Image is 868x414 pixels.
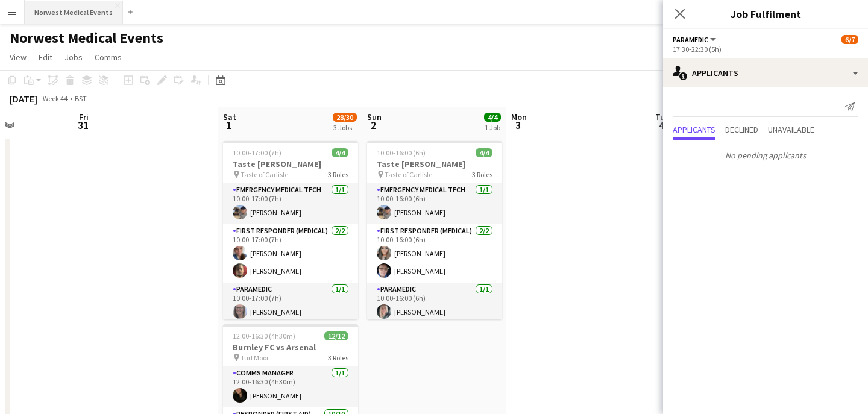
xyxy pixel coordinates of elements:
[223,141,358,319] app-job-card: 10:00-17:00 (7h)4/4Taste [PERSON_NAME] Taste of Carlisle3 RolesEmergency Medical Tech1/110:00-17:...
[365,118,382,132] span: 2
[10,52,27,63] span: View
[77,118,89,132] span: 31
[221,118,236,132] span: 1
[223,366,358,407] app-card-role: Comms Manager1/112:00-16:30 (4h30m)[PERSON_NAME]
[653,118,669,132] span: 4
[328,353,348,362] span: 3 Roles
[79,111,89,122] span: Fri
[34,49,57,65] a: Edit
[223,158,358,169] h3: Taste [PERSON_NAME]
[324,331,348,340] span: 12/12
[673,45,858,54] div: 17:30-22:30 (5h)
[75,94,87,103] div: BST
[768,125,814,134] span: Unavailable
[223,111,236,122] span: Sat
[233,148,281,157] span: 10:00-17:00 (7h)
[223,224,358,283] app-card-role: First Responder (Medical)2/210:00-17:00 (7h)[PERSON_NAME][PERSON_NAME]
[485,123,500,132] div: 1 Job
[60,49,87,65] a: Jobs
[377,148,426,157] span: 10:00-16:00 (6h)
[367,283,502,324] app-card-role: Paramedic1/110:00-16:00 (6h)[PERSON_NAME]
[241,170,288,179] span: Taste of Carlisle
[10,29,163,47] h1: Norwest Medical Events
[367,141,502,319] app-job-card: 10:00-16:00 (6h)4/4Taste [PERSON_NAME] Taste of Carlisle3 RolesEmergency Medical Tech1/110:00-16:...
[95,52,122,63] span: Comms
[484,113,501,122] span: 4/4
[90,49,127,65] a: Comms
[25,1,123,24] button: Norwest Medical Events
[663,145,868,166] p: No pending applicants
[40,94,70,103] span: Week 44
[64,52,83,63] span: Jobs
[673,125,715,134] span: Applicants
[223,283,358,324] app-card-role: Paramedic1/110:00-17:00 (7h)[PERSON_NAME]
[841,35,858,44] span: 6/7
[333,113,357,122] span: 28/30
[476,148,492,157] span: 4/4
[223,342,358,353] h3: Burnley FC vs Arsenal
[367,158,502,169] h3: Taste [PERSON_NAME]
[663,6,868,22] h3: Job Fulfilment
[385,170,432,179] span: Taste of Carlisle
[673,35,718,44] button: Paramedic
[472,170,492,179] span: 3 Roles
[725,125,758,134] span: Declined
[5,49,31,65] a: View
[663,58,868,87] div: Applicants
[511,111,527,122] span: Mon
[328,170,348,179] span: 3 Roles
[673,35,708,44] span: Paramedic
[241,353,269,362] span: Turf Moor
[233,331,295,340] span: 12:00-16:30 (4h30m)
[223,183,358,224] app-card-role: Emergency Medical Tech1/110:00-17:00 (7h)[PERSON_NAME]
[367,183,502,224] app-card-role: Emergency Medical Tech1/110:00-16:00 (6h)[PERSON_NAME]
[655,111,669,122] span: Tue
[39,52,52,63] span: Edit
[10,93,37,105] div: [DATE]
[333,123,356,132] div: 3 Jobs
[332,148,348,157] span: 4/4
[367,224,502,283] app-card-role: First Responder (Medical)2/210:00-16:00 (6h)[PERSON_NAME][PERSON_NAME]
[509,118,527,132] span: 3
[367,111,382,122] span: Sun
